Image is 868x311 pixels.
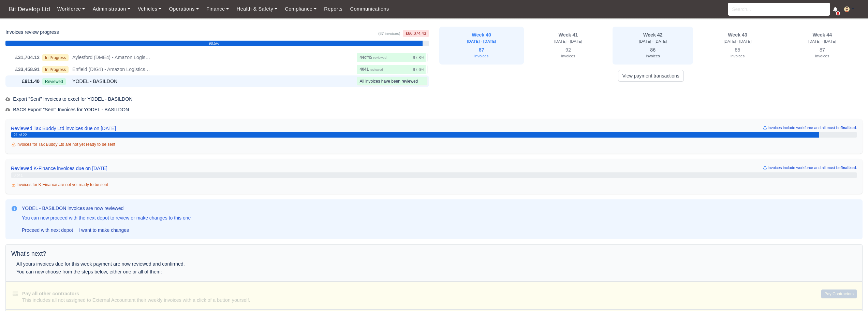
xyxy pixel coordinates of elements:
a: Reports [320,2,346,16]
a: Compliance [281,2,320,16]
small: [DATE] - [DATE] [639,39,667,43]
div: £33,458.91 [7,66,40,73]
input: Search... [728,3,830,16]
a: 21 of 22 [11,132,857,138]
span: Bit Develop Ltd [5,2,54,16]
strong: 40 [360,67,364,72]
span: Enfield (DIG1) - Amazon Logistics ULEZ (EN3 7PZ) [72,66,151,73]
div: 86 [617,46,689,61]
span: 97.8% [413,55,424,60]
strong: 41 [364,67,369,72]
a: Administration [89,2,134,16]
a: Operations [165,2,202,16]
h5: What's next? [11,250,857,257]
h6: Invoices review progress [5,29,59,35]
a: Finance [203,2,233,16]
small: [DATE] - [DATE] [467,39,496,43]
a: Health & Safety [233,2,281,16]
span: Invoices for K-Finance are not yet ready to be sent [11,182,108,187]
div: You can now choose from the steps below, either one or all of them: [16,268,640,276]
span: In Progress [42,54,69,61]
div: 92 [532,46,604,61]
small: invoices [815,54,829,58]
div: 98.5% [5,41,423,46]
small: invoices [731,54,745,58]
a: View payment transactions [618,70,684,82]
h3: YODEL - BASILDON invoices are now reviewed [22,205,191,212]
small: [DATE] - [DATE] [724,39,752,43]
span: 97.6% [413,67,424,72]
a: Communications [346,2,393,16]
p: You can now proceed with the next depot to review or make changes to this one [22,214,191,221]
div: Week 43 [701,32,774,38]
span: All invoices have been reviewed [360,79,418,84]
div: Week 44 [786,32,858,38]
span: Invoices for Tax Buddy Ltd are not yet ready to be sent [11,142,115,147]
small: invoices [646,54,660,58]
small: [DATE] - [DATE] [808,39,836,43]
small: reviewed [373,56,386,59]
span: Reviewed K-Finance invoices due on [DATE] [11,165,107,172]
a: Bit Develop Ltd [5,3,54,16]
span: Reviewed [42,78,66,85]
small: (87 invoices) [378,31,400,36]
span: Export "Sent" Invoices to excel for YODEL - BASILDON [5,96,133,102]
div: All yours invoices due for this week payment are now reviewed and confirmed. [16,260,640,268]
a: Vehicles [134,2,165,16]
span: Reviewed Tax Buddy Ltd invoices due on [DATE] [11,125,116,132]
strong: finalized [840,166,856,170]
div: Week 41 [532,32,604,38]
div: £911.40 [7,77,40,85]
small: reviewed [370,68,383,71]
a: Proceed with next depot [19,225,76,236]
span: YODEL - BASILDON [72,77,117,85]
small: Invoices include workforce and all must be . [762,125,857,132]
span: BACS Export "Sent" Invoices for YODEL - BASILDON [5,107,129,112]
small: Invoices include workforce and all must be . [762,165,857,172]
small: [DATE] - [DATE] [554,39,582,43]
a: I want to make changes [76,225,132,236]
div: 87 [786,46,858,61]
div: of [360,55,386,60]
strong: 45 [368,55,372,60]
strong: finalized [840,126,856,130]
div: Week 42 [617,32,689,38]
span: £66,074.43 [403,30,429,37]
iframe: Chat Widget [834,278,868,311]
a: Workforce [54,2,89,16]
div: 87 [443,46,520,61]
div: 21 of 22 [14,132,854,138]
span: Aylesford (DME4) - Amazon Logistics (ME20 7PA) [72,54,151,61]
div: 85 [701,46,774,61]
span: In Progress [42,66,69,73]
strong: 44 [360,55,364,60]
div: Week 40 [443,32,520,38]
small: invoices [474,54,488,58]
small: invoices [561,54,575,58]
div: £31,704.12 [7,54,40,61]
